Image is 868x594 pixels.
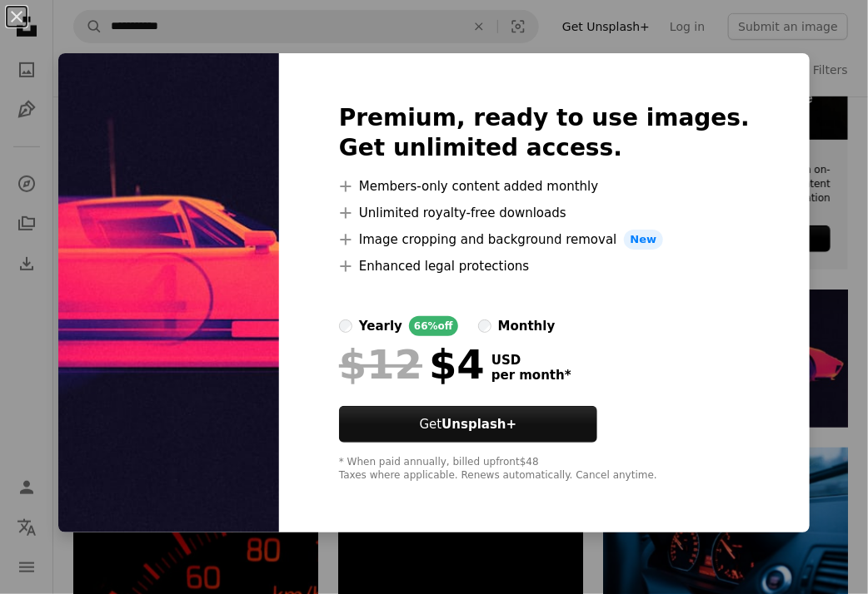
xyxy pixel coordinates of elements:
span: $12 [339,343,422,386]
li: Image cropping and background removal [339,230,750,250]
input: monthly [478,319,491,333]
li: Unlimited royalty-free downloads [339,203,750,223]
span: New [624,230,664,250]
div: 66% off [409,316,458,336]
img: premium_photo-1725527112218-434a7bb651d1 [58,53,279,532]
h2: Premium, ready to use images. Get unlimited access. [339,103,750,163]
div: * When paid annually, billed upfront $48 Taxes where applicable. Renews automatically. Cancel any... [339,456,750,483]
button: GetUnsplash+ [339,406,597,443]
div: $4 [339,343,485,386]
li: Members-only content added monthly [339,176,750,196]
span: USD [491,353,571,368]
div: yearly [359,316,402,336]
div: monthly [498,316,556,336]
strong: Unsplash+ [441,417,516,432]
span: per month * [491,368,571,383]
li: Enhanced legal protections [339,256,750,276]
input: yearly66%off [339,319,352,333]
